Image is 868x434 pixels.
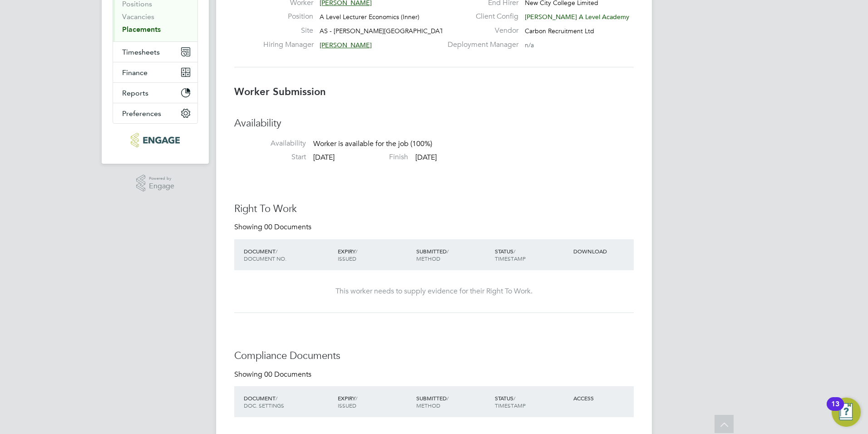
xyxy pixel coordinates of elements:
div: DOWNLOAD [571,243,634,259]
a: Vacancies [122,12,154,21]
span: / [447,247,449,255]
span: TIMESTAMP [495,255,526,262]
span: A Level Lecturer Economics (Inner) [320,13,419,21]
span: Finance [122,68,148,77]
img: carbonrecruitment-logo-retina.png [131,133,179,147]
span: / [276,247,277,255]
div: STATUS [493,390,571,414]
span: / [276,394,277,402]
span: / [447,394,449,402]
label: Vendor [442,26,518,35]
label: Position [263,12,313,21]
span: [DATE] [415,153,437,162]
div: SUBMITTED [414,243,493,267]
span: Reports [122,89,148,97]
div: DOCUMENT [242,390,335,414]
div: DOCUMENT [242,243,335,267]
span: DOC. SETTINGS [244,402,284,409]
label: Availability [234,139,306,148]
span: 00 Documents [264,370,311,379]
span: Timesheets [122,48,160,56]
span: DOCUMENT NO. [244,255,286,262]
span: [PERSON_NAME] A Level Academy [525,13,629,21]
a: Powered byEngage [136,175,175,192]
label: Hiring Manager [263,40,313,50]
span: n/a [525,41,534,49]
button: Reports [113,83,197,103]
label: Start [234,152,306,162]
label: Finish [336,152,408,162]
span: METHOD [416,255,440,262]
button: Finance [113,62,197,82]
div: Showing [234,370,313,379]
span: AS - [PERSON_NAME][GEOGRAPHIC_DATA] [320,27,449,35]
label: Client Config [442,12,518,21]
div: STATUS [493,243,571,267]
span: [DATE] [313,153,335,162]
div: This worker needs to supply evidence for their Right To Work. [243,287,625,296]
div: 13 [831,404,839,416]
b: Worker Submission [234,86,326,98]
button: Open Resource Center, 13 new notifications [832,398,861,427]
h3: Compliance Documents [234,349,634,363]
a: Placements [122,25,161,34]
div: EXPIRY [335,243,414,267]
span: ISSUED [338,402,356,409]
span: Worker is available for the job (100%) [313,139,432,148]
span: / [355,394,357,402]
span: / [513,247,515,255]
h3: Right To Work [234,202,634,216]
div: SUBMITTED [414,390,493,414]
div: Showing [234,222,313,232]
span: / [355,247,357,255]
span: TIMESTAMP [495,402,526,409]
span: Engage [149,182,174,190]
button: Preferences [113,103,197,123]
label: Deployment Manager [442,40,518,50]
div: EXPIRY [335,390,414,414]
span: / [513,394,515,402]
span: Preferences [122,109,161,118]
span: ISSUED [338,255,356,262]
span: [PERSON_NAME] [320,41,372,49]
h3: Availability [234,117,634,130]
span: Carbon Recruitment Ltd [525,27,594,35]
button: Timesheets [113,42,197,62]
label: Site [263,26,313,35]
span: 00 Documents [264,222,311,232]
div: ACCESS [571,390,634,406]
span: METHOD [416,402,440,409]
a: Go to home page [113,133,198,147]
span: Powered by [149,175,174,182]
